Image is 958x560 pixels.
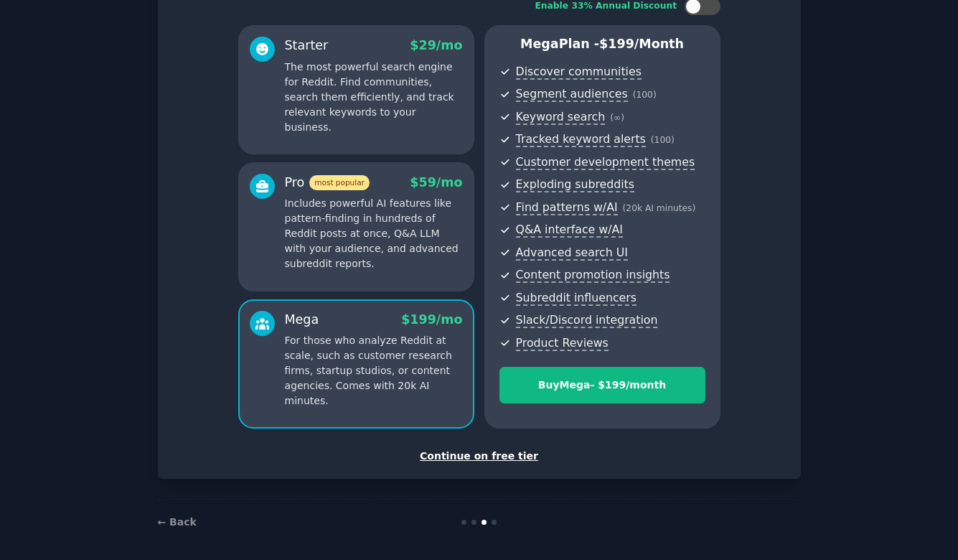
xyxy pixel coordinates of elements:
span: Advanced search UI [516,246,628,261]
p: Includes powerful AI features like pattern-finding in hundreds of Reddit posts at once, Q&A LLM w... [285,196,463,271]
span: Segment audiences [516,87,628,102]
span: ( 100 ) [633,90,657,100]
span: most popular [309,175,370,190]
span: $ 59 /mo [410,175,462,190]
div: Starter [285,37,329,55]
span: Q&A interface w/AI [516,223,623,238]
span: $ 29 /mo [410,38,462,52]
span: Keyword search [516,110,606,125]
span: Exploding subreddits [516,177,634,192]
p: The most powerful search engine for Reddit. Find communities, search them efficiently, and track ... [285,60,463,135]
a: ← Back [158,516,197,528]
div: Pro [285,174,370,192]
span: Customer development themes [516,155,695,170]
span: ( 100 ) [651,135,675,145]
span: $ 199 /mo [401,312,462,327]
p: Mega Plan - [499,35,705,53]
span: ( ∞ ) [610,113,624,123]
span: Product Reviews [516,336,609,351]
div: Buy Mega - $ 199 /month [500,378,705,393]
span: Find patterns w/AI [516,200,618,215]
span: Subreddit influencers [516,291,637,306]
span: $ 199 /month [599,37,684,51]
button: BuyMega- $199/month [499,367,705,403]
span: Slack/Discord integration [516,313,658,328]
div: Continue on free tier [173,449,786,464]
span: Content promotion insights [516,268,670,283]
div: Mega [285,311,319,329]
span: Tracked keyword alerts [516,132,646,147]
span: ( 20k AI minutes ) [623,203,696,213]
p: For those who analyze Reddit at scale, such as customer research firms, startup studios, or conte... [285,333,463,409]
span: Discover communities [516,65,642,80]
